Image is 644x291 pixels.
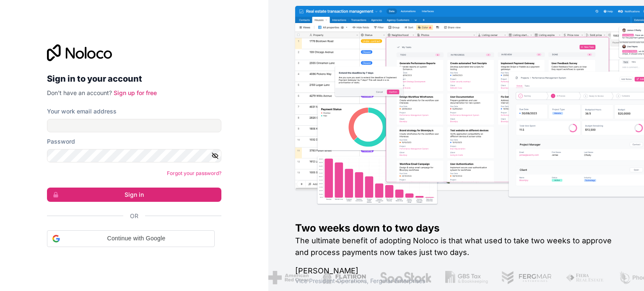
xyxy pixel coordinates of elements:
input: Password [47,149,221,162]
h1: [PERSON_NAME] [295,265,617,277]
span: Don't have an account? [47,89,112,96]
h2: The ultimate benefit of adopting Noloco is that what used to take two weeks to approve and proces... [295,235,617,258]
span: Continue with Google [63,234,209,243]
label: Password [47,137,75,146]
img: /assets/american-red-cross-BAupjrZR.png [268,271,309,284]
a: Sign up for free [114,89,157,96]
h1: Vice President Operations , Fergmar Enterprises [295,277,617,285]
a: Forgot your password? [167,170,221,176]
h1: Two weeks down to two days [295,221,617,235]
h2: Sign in to your account [47,71,221,86]
div: Continue with Google [47,230,215,247]
label: Your work email address [47,107,117,116]
button: Sign in [47,188,221,202]
span: Or [130,212,138,220]
input: Email address [47,119,221,132]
